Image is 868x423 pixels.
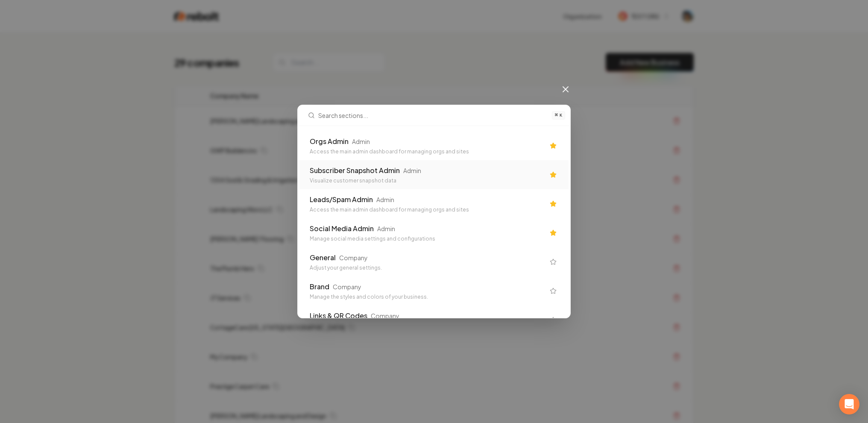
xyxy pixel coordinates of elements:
[298,126,570,318] div: Search sections...
[339,253,368,262] div: Company
[310,148,545,155] div: Access the main admin dashboard for managing orgs and sites
[352,137,370,146] div: Admin
[310,311,367,321] div: Links & QR Codes
[333,282,361,291] div: Company
[376,195,394,204] div: Admin
[310,264,545,271] div: Adjust your general settings.
[377,224,395,233] div: Admin
[310,165,400,176] div: Subscriber Snapshot Admin
[318,105,547,126] input: Search sections...
[310,294,545,300] div: Manage the styles and colors of your business.
[310,253,336,263] div: General
[310,194,373,205] div: Leads/Spam Admin
[310,136,349,147] div: Orgs Admin
[310,206,545,213] div: Access the main admin dashboard for managing orgs and sites
[310,177,545,184] div: Visualize customer snapshot data
[310,282,329,292] div: Brand
[310,235,545,242] div: Manage social media settings and configurations
[403,166,421,175] div: Admin
[310,223,374,234] div: Social Media Admin
[371,311,399,320] div: Company
[839,394,859,414] div: Open Intercom Messenger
